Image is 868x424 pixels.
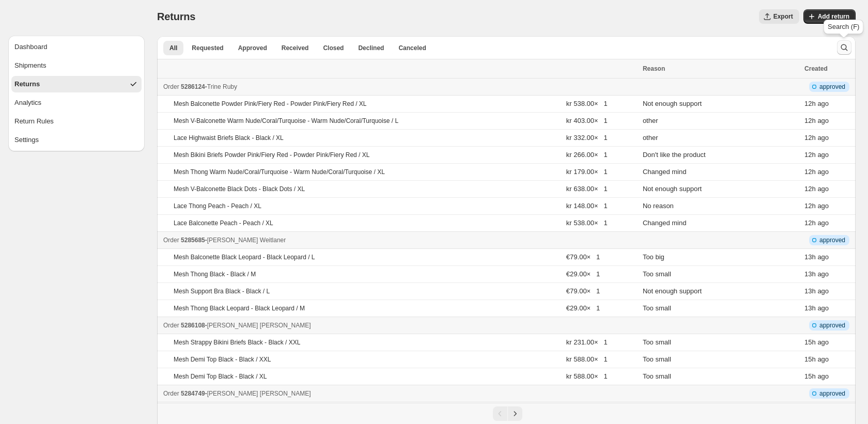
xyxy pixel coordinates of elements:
span: Approved [238,44,267,52]
p: Lace Balconette Peach - Peach / XL [174,219,273,227]
span: approved [819,321,845,329]
time: Tuesday, September 16, 2025 at 10:07:54 PM [804,202,816,210]
button: Next [508,406,522,421]
td: ago [801,266,856,283]
button: Shipments [11,57,142,74]
span: kr 179.00 × 1 [566,168,608,176]
td: ago [801,249,856,266]
time: Tuesday, September 16, 2025 at 10:07:54 PM [804,117,816,124]
time: Tuesday, September 16, 2025 at 10:07:54 PM [804,219,816,227]
td: Changed mind [640,164,801,181]
time: Tuesday, September 16, 2025 at 9:14:44 PM [804,270,816,278]
span: 5284749 [181,390,205,397]
td: Too small [640,351,801,368]
div: Returns [14,79,40,89]
td: Not enough support [640,181,801,198]
p: Mesh Strappy Bikini Briefs Black - Black / XXL [174,338,300,347]
span: All [169,44,177,52]
span: kr 266.00 × 1 [566,151,608,159]
span: Returns [157,11,195,22]
span: Order [163,322,179,329]
td: Not enough support [640,96,801,113]
span: Order [163,390,179,397]
button: Search and filter results [837,40,851,55]
td: ago [801,130,856,147]
td: Too small [640,368,801,385]
span: €79.00 × 1 [566,253,600,261]
time: Tuesday, September 16, 2025 at 9:14:44 PM [804,287,816,295]
span: kr 148.00 × 1 [566,202,608,210]
nav: Pagination [157,403,856,424]
div: Settings [14,135,39,145]
p: Lace Highwaist Briefs Black - Black / XL [174,134,284,142]
div: - [163,82,637,92]
span: [PERSON_NAME] [PERSON_NAME] [207,390,311,397]
time: Tuesday, September 16, 2025 at 10:07:54 PM [804,185,816,193]
div: - [163,235,637,245]
span: kr 403.00 × 1 [566,117,608,124]
td: Not enough support [640,402,801,419]
td: other [640,130,801,147]
button: Export [759,9,799,24]
span: Order [163,237,179,244]
p: Mesh Balconette Powder Pink/Fiery Red - Powder Pink/Fiery Red / XL [174,100,367,108]
span: €29.00 × 1 [566,304,600,312]
span: 5285685 [181,237,205,244]
span: 5286108 [181,322,205,329]
span: [PERSON_NAME] [PERSON_NAME] [207,322,311,329]
div: - [163,320,637,331]
td: ago [801,334,856,351]
span: €79.00 × 1 [566,287,600,295]
td: ago [801,283,856,300]
div: Return Rules [14,116,54,127]
td: No reason [640,198,801,215]
td: ago [801,402,856,419]
span: Declined [358,44,384,52]
span: Export [773,12,793,21]
span: [PERSON_NAME] Weitlaner [207,237,286,244]
button: Add return [803,9,856,24]
p: Mesh Support Bra Black - Black / L [174,287,270,295]
span: kr 231.00 × 1 [566,338,608,346]
td: ago [801,368,856,385]
span: €29.00 × 1 [566,270,600,278]
p: Mesh V-Balconette Black Dots - Black Dots / XL [174,185,305,193]
p: Mesh Demi Top Black - Black / XXL [174,355,271,364]
time: Tuesday, September 16, 2025 at 10:07:54 PM [804,134,816,142]
td: Changed mind [640,215,801,232]
button: Returns [11,76,142,92]
span: Received [282,44,309,52]
span: kr 588.00 × 1 [566,355,608,363]
span: Order [163,83,179,90]
span: Canceled [398,44,426,52]
time: Tuesday, September 16, 2025 at 7:02:00 PM [804,355,816,363]
td: Too small [640,300,801,317]
td: ago [801,198,856,215]
span: kr 332.00 × 1 [566,134,608,142]
div: - [163,388,637,399]
td: ago [801,181,856,198]
span: kr 538.00 × 1 [566,219,608,227]
time: Tuesday, September 16, 2025 at 7:02:00 PM [804,372,816,380]
td: ago [801,300,856,317]
td: ago [801,113,856,130]
span: Reason [643,65,665,72]
p: Mesh Bikini Briefs Powder Pink/Fiery Red - Powder Pink/Fiery Red / XL [174,151,369,159]
button: Return Rules [11,113,142,130]
td: Don't like the product [640,147,801,164]
button: Analytics [11,95,142,111]
span: Closed [323,44,344,52]
button: Settings [11,132,142,148]
p: Mesh V-Balconette Warm Nude/Coral/Turquoise - Warm Nude/Coral/Turquoise / L [174,117,398,125]
time: Tuesday, September 16, 2025 at 9:14:44 PM [804,253,816,261]
p: Mesh Demi Top Black - Black / XL [174,372,267,381]
span: 5286124 [181,83,205,90]
time: Tuesday, September 16, 2025 at 10:07:54 PM [804,168,816,176]
span: kr 638.00 × 1 [566,185,608,193]
td: Too small [640,266,801,283]
p: Mesh Balconette Black Leopard - Black Leopard / L [174,253,315,261]
td: ago [801,96,856,113]
p: Mesh Thong Warm Nude/Coral/Turquoise - Warm Nude/Coral/Turquoise / XL [174,168,385,176]
time: Tuesday, September 16, 2025 at 9:14:44 PM [804,304,816,312]
span: approved [819,236,845,244]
